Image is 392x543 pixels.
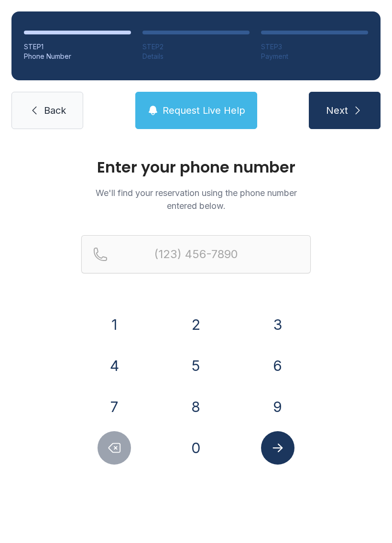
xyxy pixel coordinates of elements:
[98,349,131,382] button: 4
[44,104,66,117] span: Back
[142,42,250,52] div: STEP 2
[179,349,213,382] button: 5
[81,235,311,273] input: Reservation phone number
[261,42,368,52] div: STEP 3
[179,308,213,341] button: 2
[261,431,294,465] button: Submit lookup form
[261,308,294,341] button: 3
[98,431,131,465] button: Delete number
[326,104,348,117] span: Next
[98,390,131,424] button: 7
[179,390,213,424] button: 8
[98,308,131,341] button: 1
[261,349,294,382] button: 6
[163,104,245,117] span: Request Live Help
[24,52,131,61] div: Phone Number
[24,42,131,52] div: STEP 1
[81,160,311,175] h1: Enter your phone number
[179,431,213,465] button: 0
[81,186,311,212] p: We'll find your reservation using the phone number entered below.
[261,52,368,61] div: Payment
[261,390,294,424] button: 9
[142,52,250,61] div: Details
